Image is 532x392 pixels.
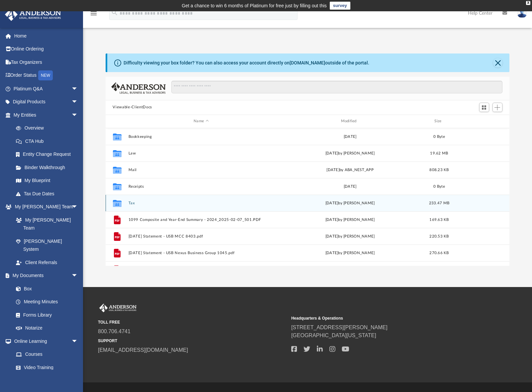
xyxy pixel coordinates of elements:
[9,361,81,374] a: Video Training
[330,2,350,10] a: survey
[429,168,449,171] span: 808.23 KB
[526,1,530,5] div: close
[9,322,85,335] a: Notarize
[98,329,131,334] a: 800.706.4741
[9,213,81,235] a: My [PERSON_NAME] Team
[479,103,489,112] button: Switch to Grid View
[128,251,274,255] button: [DATE] Statement - USB Nexus Business Group 1045.pdf
[455,118,502,124] div: id
[5,108,88,122] a: My Entitiesarrow_drop_down
[429,201,449,205] span: 233.47 MB
[429,234,449,238] span: 220.53 KB
[9,308,81,322] a: Forms Library
[108,118,125,124] div: id
[98,319,287,325] small: TOLL FREE
[9,161,88,174] a: Binder Walkthrough
[71,335,85,348] span: arrow_drop_down
[5,269,85,282] a: My Documentsarrow_drop_down
[128,135,274,139] button: Bookkeeping
[9,348,85,361] a: Courses
[9,135,88,148] a: CTA Hub
[128,184,274,189] button: Receipts
[5,335,85,348] a: Online Learningarrow_drop_down
[9,235,85,256] a: [PERSON_NAME] System
[98,338,287,344] small: SUPPORT
[325,218,338,221] span: [DATE]
[5,200,85,214] a: My [PERSON_NAME] Teamarrow_drop_down
[71,269,85,283] span: arrow_drop_down
[182,2,327,10] div: Get a chance to win 6 months of Platinum for free just by filling out this
[124,59,369,66] div: Difficulty viewing your box folder? You can also access your account directly on outside of the p...
[277,217,423,223] div: by [PERSON_NAME]
[9,174,85,187] a: My Blueprint
[430,151,448,155] span: 19.62 MB
[291,333,376,338] a: [GEOGRAPHIC_DATA][US_STATE]
[277,118,423,124] div: Modified
[71,108,85,122] span: arrow_drop_down
[426,118,452,124] div: Size
[492,103,502,112] button: Add
[5,82,88,95] a: Platinum Q&Aarrow_drop_down
[5,95,88,109] a: Digital Productsarrow_drop_down
[106,128,510,266] div: grid
[277,250,423,256] div: [DATE] by [PERSON_NAME]
[128,234,274,239] button: [DATE] Statement - USB MCC 8403.pdf
[90,13,98,17] a: menu
[9,256,85,269] a: Client Referrals
[71,200,85,214] span: arrow_drop_down
[98,304,138,312] img: Anderson Advisors Platinum Portal
[128,201,274,205] button: Tax
[429,251,449,254] span: 270.66 KB
[38,70,53,80] div: NEW
[5,55,88,69] a: Tax Organizers
[493,58,502,67] button: Close
[277,183,423,189] div: [DATE]
[5,29,88,43] a: Home
[429,218,449,221] span: 169.63 KB
[291,315,480,321] small: Headquarters & Operations
[277,167,423,173] div: [DATE] by ABA_NEST_APP
[71,82,85,96] span: arrow_drop_down
[128,118,274,124] div: Name
[111,9,118,16] i: search
[9,148,88,161] a: Entity Change Request
[9,282,81,295] a: Box
[277,233,423,239] div: [DATE] by [PERSON_NAME]
[5,43,88,56] a: Online Ordering
[290,60,325,65] a: [DOMAIN_NAME]
[433,135,445,138] span: 0 Byte
[433,184,445,188] span: 0 Byte
[90,9,98,17] i: menu
[128,218,274,222] button: 1099 Composite and Year-End Summary - 2024_2025-02-07_501.PDF
[9,295,85,309] a: Meeting Minutes
[71,95,85,109] span: arrow_drop_down
[5,69,88,82] a: Order StatusNEW
[113,104,152,110] button: Viewable-ClientDocs
[128,151,274,155] button: Law
[9,187,88,200] a: Tax Due Dates
[3,8,63,21] img: Anderson Advisors Platinum Portal
[277,134,423,140] div: [DATE]
[517,8,527,18] img: User Pic
[171,81,502,93] input: Search files and folders
[277,200,423,206] div: [DATE] by [PERSON_NAME]
[98,347,188,353] a: [EMAIL_ADDRESS][DOMAIN_NAME]
[291,325,388,330] a: [STREET_ADDRESS][PERSON_NAME]
[277,150,423,156] div: [DATE] by [PERSON_NAME]
[128,168,274,172] button: Mail
[9,122,88,135] a: Overview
